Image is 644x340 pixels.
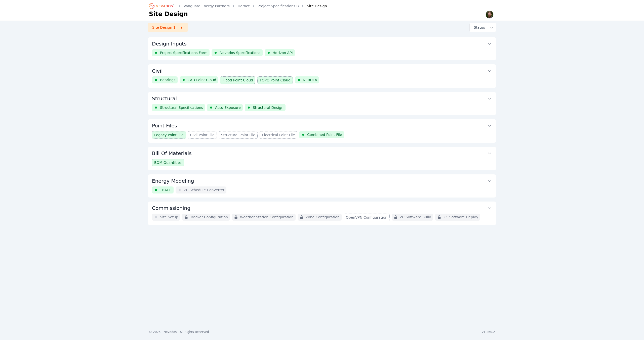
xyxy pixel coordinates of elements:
[190,132,215,137] span: Civil Point File
[148,23,188,32] a: Site Design 1
[154,160,182,165] span: BOM Quantities
[486,11,494,19] img: Sam Prest
[152,174,492,186] button: Energy Modeling
[149,2,327,10] nav: Breadcrumb
[154,132,184,137] span: Legacy Point File
[152,92,492,104] button: Structural
[300,4,327,9] div: Site Design
[152,122,177,129] h3: Point Files
[160,50,208,55] span: Project Specifications Form
[149,330,209,334] div: © 2025 - Nevados - All Rights Reserved
[160,187,172,192] span: TRACE
[346,215,387,220] span: OpenVPN Configuration
[148,202,496,225] div: CommissioningSite SetupTracker ConfigurationWeather Station ConfigurationZone ConfigurationOpenVP...
[303,77,317,82] span: NEBULA
[190,215,228,220] span: Tracker Configuration
[148,119,496,143] div: Point FilesLegacy Point FileCivil Point FileStructural Point FileElectrical Point FileCombined Po...
[400,215,431,220] span: ZC Software Build
[215,105,241,110] span: Auto Exposure
[273,50,293,55] span: Horizon API
[238,4,250,9] a: Hornet
[260,78,291,83] span: TOPO Point Cloud
[184,4,230,9] a: Vanguard Energy Partners
[152,95,177,102] h3: Structural
[240,215,294,220] span: Weather Station Configuration
[443,215,478,220] span: ZC Software Deploy
[148,37,496,60] div: Design InputsProject Specifications FormNevados SpecificationsHorizon API
[258,4,299,9] a: Project Specifications B
[470,23,496,32] button: Status
[148,92,496,115] div: StructuralStructural SpecificationsAuto ExposureStructural Design
[306,215,340,220] span: Zone Configuration
[160,77,176,82] span: Bearings
[253,105,284,110] span: Structural Design
[188,77,216,82] span: CAD Point Cloud
[152,40,187,47] h3: Design Inputs
[184,187,224,192] span: ZC Schedule Converter
[152,119,492,131] button: Point Files
[221,132,255,137] span: Structural Point File
[152,37,492,49] button: Design Inputs
[148,64,496,88] div: CivilBearingsCAD Point CloudFlood Point CloudTOPO Point CloudNEBULA
[148,147,496,170] div: Bill Of MaterialsBOM Quantities
[472,25,485,30] span: Status
[262,132,295,137] span: Electrical Point File
[222,78,253,83] span: Flood Point Cloud
[160,105,203,110] span: Structural Specifications
[307,132,342,137] span: Combined Point File
[148,174,496,198] div: Energy ModelingTRACEZC Schedule Converter
[482,330,495,334] div: v1.260.2
[152,147,492,159] button: Bill Of Materials
[152,177,194,184] h3: Energy Modeling
[152,150,192,157] h3: Bill Of Materials
[152,64,492,76] button: Civil
[220,50,260,55] span: Nevados Specifications
[149,10,188,18] h1: Site Design
[152,205,190,212] h3: Commissioning
[152,67,163,74] h3: Civil
[160,215,178,220] span: Site Setup
[152,202,492,214] button: Commissioning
